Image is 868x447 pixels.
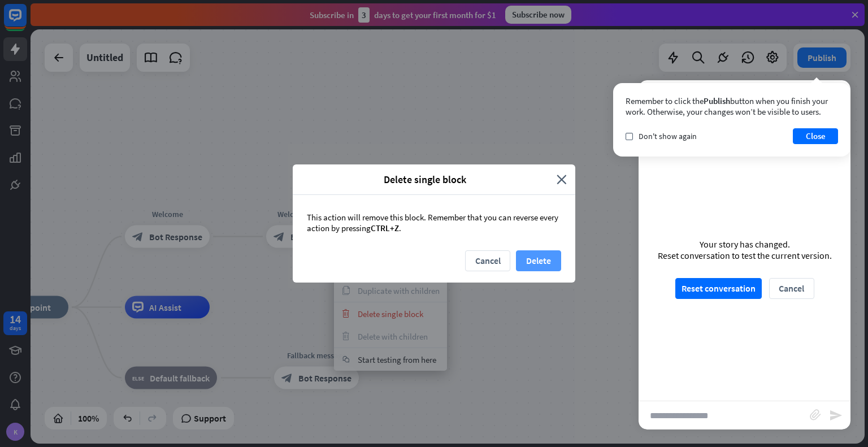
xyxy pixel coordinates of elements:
span: Don't show again [639,131,697,141]
button: Open LiveChat chat widget [9,5,43,38]
button: Cancel [769,278,814,299]
div: Remember to click the button when you finish your work. Otherwise, your changes won’t be visible ... [626,96,838,117]
i: block_attachment [810,409,821,420]
span: CTRL+Z [371,223,399,233]
button: Delete [516,250,561,271]
div: Your story has changed. [658,238,832,250]
i: close [557,173,567,186]
div: Reset conversation to test the current version. [658,250,832,261]
div: This action will remove this block. Remember that you can reverse every action by pressing . [293,195,575,250]
span: Publish [704,96,730,106]
button: Close [793,128,838,144]
span: Delete single block [301,173,548,186]
button: Cancel [465,250,510,271]
button: Reset conversation [675,278,762,299]
i: send [829,409,843,422]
